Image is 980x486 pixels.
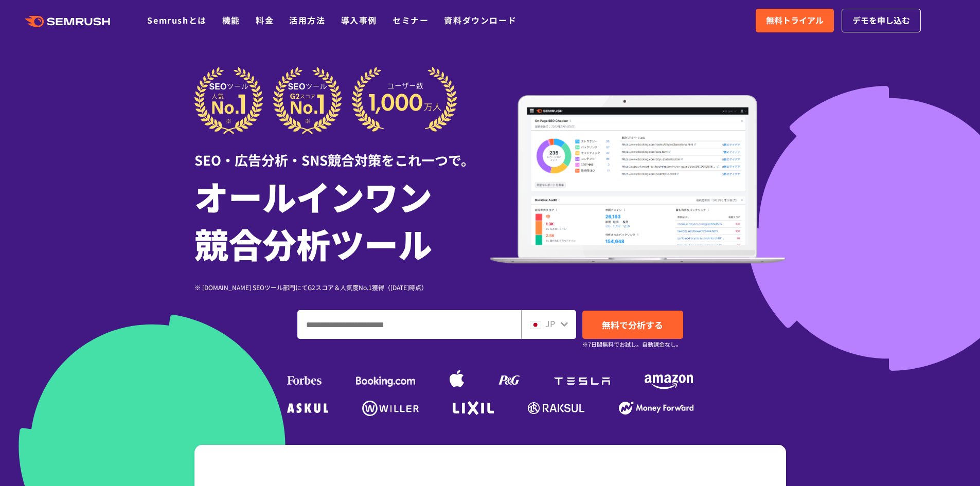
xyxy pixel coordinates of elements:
[341,14,377,26] a: 導入事例
[852,14,910,27] span: デモを申し込む
[147,14,206,26] a: Semrushとは
[582,339,682,349] small: ※7日間無料でお試し。自動課金なし。
[222,14,240,26] a: 機能
[194,172,490,267] h1: オールインワン 競合分析ツール
[545,317,555,330] span: JP
[602,318,663,331] span: 無料で分析する
[393,14,429,26] a: セミナー
[289,14,325,26] a: 活用方法
[766,14,824,27] span: 無料トライアル
[444,14,516,26] a: 資料ダウンロード
[842,9,921,32] a: デモを申し込む
[194,282,490,292] div: ※ [DOMAIN_NAME] SEOツール部門にてG2スコア＆人気度No.1獲得（[DATE]時点）
[194,134,490,170] div: SEO・広告分析・SNS競合対策をこれ一つで。
[256,14,274,26] a: 料金
[582,311,683,339] a: 無料で分析する
[298,311,521,338] input: ドメイン、キーワードまたはURLを入力してください
[756,9,834,32] a: 無料トライアル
